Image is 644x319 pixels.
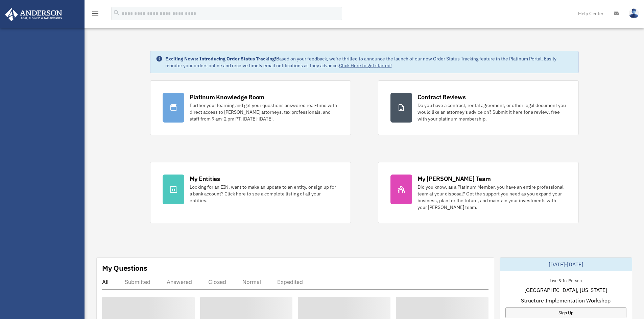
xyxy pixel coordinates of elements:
div: All [102,278,109,285]
div: Answered [167,278,192,285]
a: menu [91,12,99,18]
i: menu [91,9,99,18]
div: Do you have a contract, rental agreement, or other legal document you would like an attorney's ad... [418,102,566,122]
div: My Questions [102,263,147,273]
div: Based on your feedback, we're thrilled to announce the launch of our new Order Status Tracking fe... [165,55,573,69]
div: Looking for an EIN, want to make an update to an entity, or sign up for a bank account? Click her... [190,184,338,204]
div: Further your learning and get your questions answered real-time with direct access to [PERSON_NAM... [190,102,338,122]
div: Expedited [277,278,303,285]
div: Submitted [125,278,150,285]
strong: Exciting News: Introducing Order Status Tracking! [165,56,276,62]
span: Structure Implementation Workshop [521,296,611,304]
div: Did you know, as a Platinum Member, you have an entire professional team at your disposal? Get th... [418,184,566,211]
div: Live & In-Person [544,276,587,284]
a: Contract Reviews Do you have a contract, rental agreement, or other legal document you would like... [378,80,579,135]
span: [GEOGRAPHIC_DATA], [US_STATE] [524,286,607,294]
div: Normal [242,278,261,285]
a: My Entities Looking for an EIN, want to make an update to an entity, or sign up for a bank accoun... [150,162,351,223]
div: Closed [208,278,226,285]
a: My [PERSON_NAME] Team Did you know, as a Platinum Member, you have an entire professional team at... [378,162,579,223]
div: My Entities [190,175,220,183]
div: Platinum Knowledge Room [190,93,265,101]
i: search [113,9,120,17]
a: Click Here to get started! [339,62,392,69]
div: Contract Reviews [418,93,466,101]
img: Anderson Advisors Platinum Portal [3,8,64,21]
div: [DATE]-[DATE] [500,258,632,271]
img: User Pic [629,8,639,18]
div: My [PERSON_NAME] Team [418,175,491,183]
a: Sign Up [505,307,626,318]
a: Platinum Knowledge Room Further your learning and get your questions answered real-time with dire... [150,80,351,135]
